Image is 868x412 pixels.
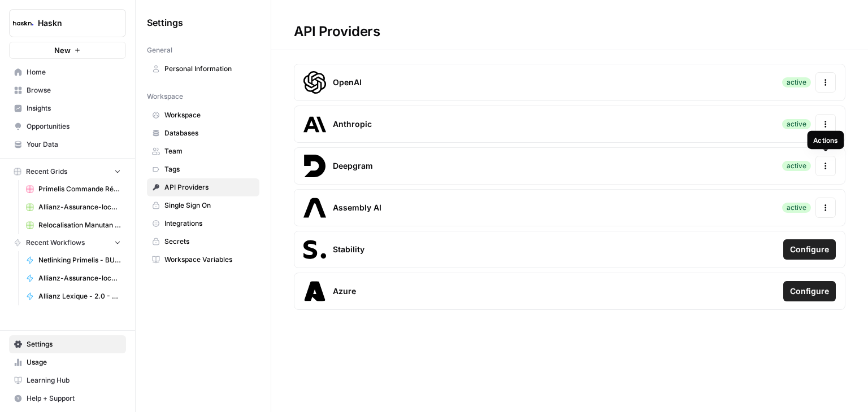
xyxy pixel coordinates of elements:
a: Usage [9,353,126,371]
span: Allianz-Assurance-local v2 Grid [38,202,121,212]
a: Your Data [9,135,126,154]
span: Insights [27,103,121,113]
a: Relocalisation Manutan - Pays de l'Est [21,216,126,234]
a: Opportunities [9,117,126,135]
span: Primelis Commande Rédaction Netlinking (2).csv [38,184,121,194]
span: Netlinking Primelis - BU FR [38,255,121,265]
div: active [782,203,811,213]
span: General [147,45,172,55]
span: Settings [27,339,121,349]
a: Team [147,142,259,160]
a: Learning Hub [9,371,126,389]
span: Stability [333,244,364,255]
a: Insights [9,99,126,117]
a: Browse [9,81,126,99]
a: Netlinking Primelis - BU FR [21,251,126,269]
span: Workspace [147,91,183,102]
a: Personal Information [147,60,259,78]
div: API Providers [271,23,403,41]
button: Help + Support [9,389,126,407]
a: Allianz-Assurance-local v2 Grid [21,198,126,216]
span: Single Sign On [164,200,254,211]
span: Anthropic [333,119,372,130]
a: Databases [147,124,259,142]
a: Settings [9,335,126,353]
span: Your Data [27,139,121,150]
button: Configure [783,281,836,301]
span: Home [27,67,121,77]
a: Allianz Lexique - 2.0 - Assurance 2 roues [21,287,126,305]
a: Secrets [147,233,259,251]
span: Configure [790,286,829,297]
span: Recent Grids [26,166,67,177]
span: Browse [27,85,121,95]
span: Learning Hub [27,375,121,385]
img: Haskn Logo [13,13,33,33]
button: Configure [783,239,836,260]
span: Usage [27,357,121,367]
a: Single Sign On [147,196,259,214]
a: Integrations [147,214,259,233]
span: Workspace [164,110,254,120]
span: Workspace Variables [164,255,254,265]
span: Assembly AI [333,202,381,213]
span: Relocalisation Manutan - Pays de l'Est [38,220,121,230]
span: New [54,45,71,56]
span: Allianz-Assurance-local v2 [38,273,121,283]
span: Databases [164,128,254,138]
span: Deepgram [333,160,373,172]
div: active [782,119,811,129]
span: Allianz Lexique - 2.0 - Assurance 2 roues [38,291,121,301]
span: Team [164,146,254,156]
span: Haskn [38,17,106,29]
span: Opportunities [27,121,121,132]
button: New [9,42,126,59]
span: OpenAI [333,77,362,88]
a: Allianz-Assurance-local v2 [21,269,126,287]
div: active [782,77,811,87]
button: Workspace: Haskn [9,9,126,37]
span: Secrets [164,236,254,247]
a: Workspace [147,106,259,124]
span: Tags [164,164,254,174]
span: Azure [333,286,356,297]
span: Help + Support [27,393,121,404]
span: Recent Workflows [26,238,85,248]
a: Workspace Variables [147,251,259,269]
button: Recent Grids [9,163,126,180]
a: Tags [147,160,259,178]
span: Integrations [164,218,254,229]
span: API Providers [164,182,254,192]
span: Configure [790,244,829,255]
a: API Providers [147,178,259,196]
a: Home [9,63,126,81]
button: Recent Workflows [9,234,126,251]
span: Settings [147,16,183,29]
div: active [782,161,811,171]
a: Primelis Commande Rédaction Netlinking (2).csv [21,180,126,198]
span: Personal Information [164,64,254,74]
div: Actions [814,135,838,145]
